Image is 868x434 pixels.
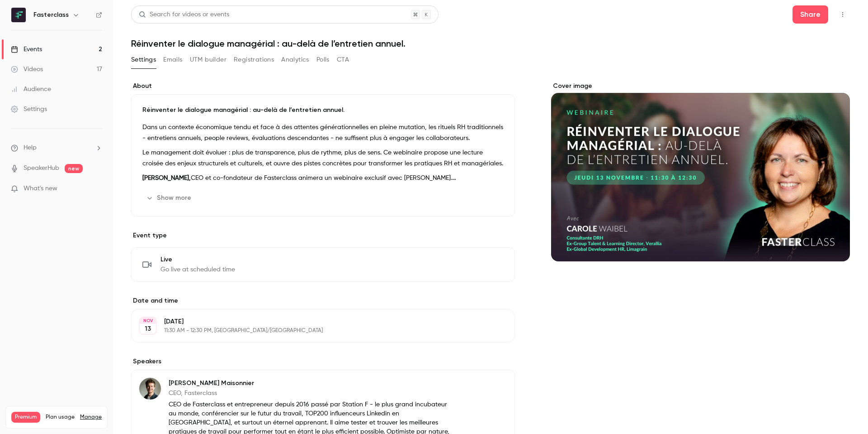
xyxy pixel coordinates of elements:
strong: [PERSON_NAME], [142,175,191,181]
img: Fasterclass [11,8,26,22]
label: About [131,82,515,91]
label: Speakers [131,357,515,366]
h6: Fasterclass [33,10,69,19]
h1: Réinventer le dialogue managérial : au-delà de l’entretien annuel. [131,38,850,49]
p: Event type [131,231,515,240]
button: Share [793,5,828,24]
button: Show more [142,191,197,205]
p: 13 [145,324,151,333]
p: Dans un contexte économique tendu et face à des attentes générationnelles en pleine mutation, les... [142,122,504,144]
div: Settings [11,105,47,114]
a: Manage [80,414,102,421]
span: Help [24,143,37,153]
span: Live [160,255,235,264]
p: [PERSON_NAME] Maisonnier [169,379,456,388]
div: Audience [11,85,51,94]
div: NOV [140,318,156,324]
div: Events [11,45,42,54]
span: Plan usage [46,414,75,421]
button: Emails [163,53,182,67]
p: CEO, Fasterclass [169,389,456,398]
button: Settings [131,53,156,67]
button: Registrations [234,53,274,67]
span: new [65,164,83,173]
p: Le management doit évoluer : plus de transparence, plus de rythme, plus de sens. Ce webinaire pro... [142,147,504,169]
li: help-dropdown-opener [11,143,102,153]
label: Cover image [551,82,850,91]
a: SpeakerHub [24,164,59,173]
p: Réinventer le dialogue managérial : au-delà de l’entretien annuel. [142,106,504,115]
span: What's new [24,184,57,193]
span: Premium [11,412,40,423]
div: Videos [11,65,43,74]
p: 11:30 AM - 12:30 PM, [GEOGRAPHIC_DATA]/[GEOGRAPHIC_DATA] [164,327,467,334]
button: UTM builder [190,53,226,67]
p: [DATE] [164,317,467,326]
p: CEO et co-fondateur de Fasterclass animera un webinaire exclusif avec [PERSON_NAME]. [142,173,504,183]
span: Go live at scheduled time [160,265,235,274]
button: Polls [316,53,330,67]
img: Raphael Maisonnier [139,378,161,400]
button: CTA [337,53,349,67]
button: Analytics [281,53,309,67]
div: Search for videos or events [139,10,229,19]
section: Cover image [551,82,850,261]
label: Date and time [131,296,515,305]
